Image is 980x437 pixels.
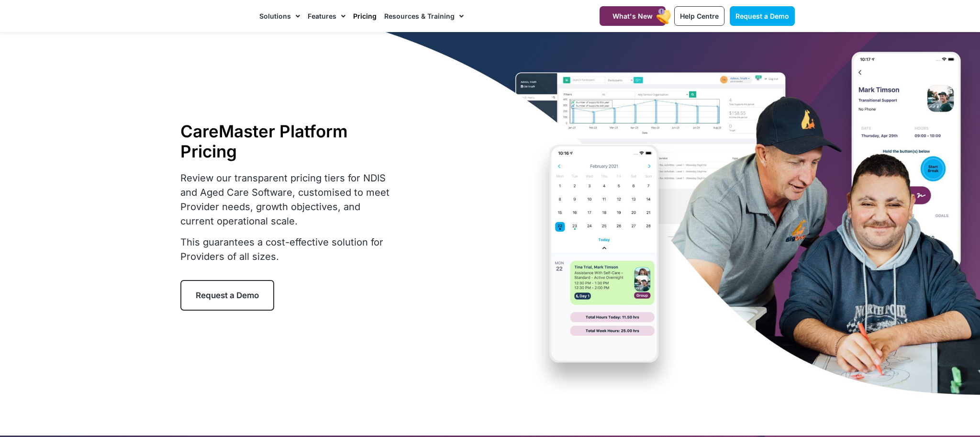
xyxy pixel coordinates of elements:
span: What's New [612,12,653,20]
a: Request a Demo [180,280,274,311]
h1: CareMaster Platform Pricing [180,121,396,161]
p: Review our transparent pricing tiers for NDIS and Aged Care Software, customised to meet Provider... [180,171,396,228]
span: Request a Demo [196,291,259,300]
p: This guarantees a cost-effective solution for Providers of all sizes. [180,235,396,264]
a: What's New [600,6,666,26]
span: Help Centre [680,12,719,20]
a: Request a Demo [730,6,795,26]
a: Help Centre [674,6,724,26]
img: CareMaster Logo [185,9,250,23]
span: Request a Demo [735,12,789,20]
